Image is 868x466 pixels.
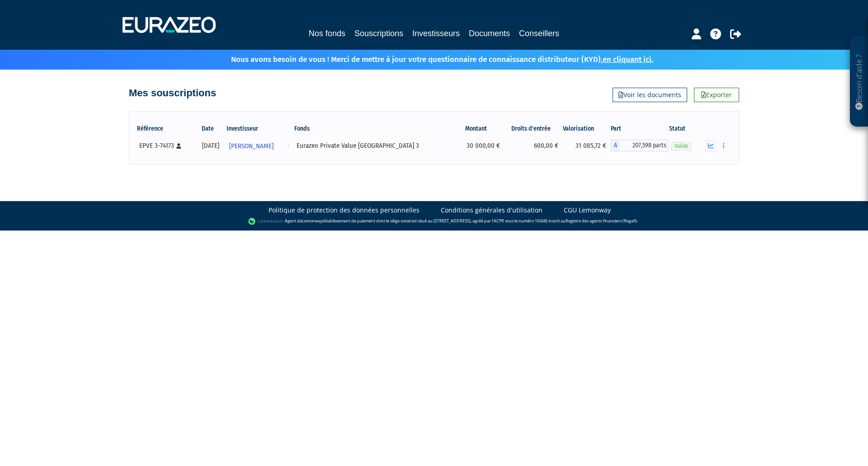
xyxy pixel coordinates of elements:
[668,121,701,137] th: Statut
[620,140,668,151] span: 207,598 parts
[694,88,739,102] a: Exporter
[309,27,345,40] a: Nos fonds
[205,52,653,65] p: Nous avons besoin de vous ! Merci de mettre à jour votre questionnaire de connaissance distribute...
[196,121,226,137] th: Date
[671,142,691,151] span: Valide
[139,141,193,151] div: EPVE 3-74173
[123,17,216,33] img: 1732889491-logotype_eurazeo_blanc_rvb.png
[611,140,668,151] div: A - Eurazeo Private Value Europe 3
[269,206,420,215] a: Politique de protection des données personnelles
[854,41,864,122] p: Besoin d'aide ?
[297,141,450,151] div: Eurazeo Private Value [GEOGRAPHIC_DATA] 3
[563,121,611,137] th: Valorisation
[505,121,563,137] th: Droits d'entrée
[564,206,611,215] a: CGU Lemonway
[302,218,323,224] a: Lemonway
[354,27,403,41] a: Souscriptions
[229,138,274,155] span: [PERSON_NAME]
[136,121,196,137] th: Référence
[412,27,460,40] a: Investisseurs
[613,88,687,102] a: Voir les documents
[226,121,293,137] th: Investisseur
[566,218,637,224] a: Registre des agents financiers (Regafi)
[293,121,453,137] th: Fonds
[603,55,653,64] a: en cliquant ici.
[611,121,668,137] th: Part
[199,141,222,151] div: [DATE]
[519,27,559,40] a: Conseillers
[441,206,542,215] a: Conditions générales d'utilisation
[611,140,620,151] span: A
[9,217,859,226] div: - Agent de (établissement de paiement dont le siège social est situé au [STREET_ADDRESS], agréé p...
[453,137,505,155] td: 30 000,00 €
[176,143,181,149] i: [Français] Personne physique
[129,88,216,99] h4: Mes souscriptions
[469,27,510,40] a: Documents
[248,217,283,226] img: logo-lemonway.png
[226,137,293,155] a: [PERSON_NAME]
[505,137,563,155] td: 600,00 €
[563,137,611,155] td: 31 085,72 €
[453,121,505,137] th: Montant
[287,138,290,155] i: Voir l'investisseur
